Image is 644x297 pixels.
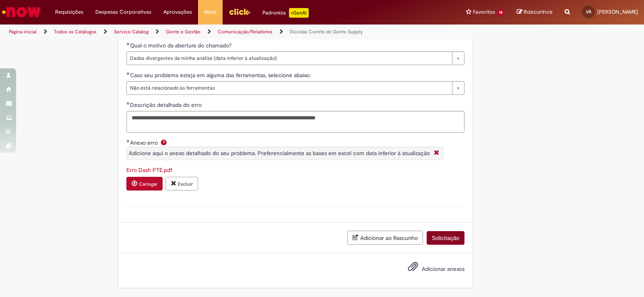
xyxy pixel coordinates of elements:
[497,9,505,16] span: 14
[347,231,423,245] button: Adicionar ao Rascunho
[262,8,309,18] div: Padroniza
[54,29,97,35] a: Todos os Catálogos
[289,8,309,18] p: +GenAi
[178,181,193,187] small: Excluir
[432,149,441,158] i: Fechar More information Por question_anexo_erro
[126,72,130,75] span: Obrigatório Preenchido
[427,231,464,245] button: Solicitação
[204,8,217,16] span: More
[6,25,423,39] ul: Trilhas de página
[166,29,200,35] a: Gente e Gestão
[126,177,163,190] button: Carregar anexo de Anexo erro Required
[139,181,157,187] small: Carregar
[1,4,42,20] img: ServiceNow
[130,82,448,94] span: Não está relacionado às ferramentas
[55,8,83,16] span: Requisições
[218,29,272,35] a: Comunicação/Relatórios
[130,101,203,109] span: Descrição detalhada do erro
[586,9,591,14] span: VR
[130,72,312,79] span: Caso seu problema esteja em alguma das ferramentas, selecione abaixo:
[422,265,464,272] span: Adicionar anexos
[130,52,448,65] span: Dados divergentes da minha análise (data inferior à atualização)
[165,177,198,190] button: Excluir anexo Erro Dash PTE.pdf
[163,8,192,16] span: Aprovações
[524,8,553,16] span: Rascunhos
[95,8,151,16] span: Despesas Corporativas
[229,6,250,18] img: click_logo_yellow_360x200.png
[129,150,430,157] span: Adicione aqui o anexo detalhado do seu problema. Preferencialmente as bases em excel com data inf...
[126,166,172,174] a: Download de Erro Dash PTE.pdf
[290,29,363,35] a: Dúvidas Comite de Gente Supply
[126,111,464,133] textarea: Descrição detalhada do erro
[126,102,130,105] span: Obrigatório Preenchido
[159,139,169,145] span: Ajuda para Anexo erro
[597,8,638,15] span: [PERSON_NAME]
[130,42,233,49] span: Qual o motivo da abertura do chamado?
[517,8,553,16] a: Rascunhos
[126,42,130,45] span: Obrigatório Preenchido
[114,29,149,35] a: Service Catalog
[130,139,159,146] span: Anexo erro
[473,8,495,16] span: Favoritos
[9,29,37,35] a: Página inicial
[126,139,130,143] span: Obrigatório Preenchido
[406,259,420,278] button: Adicionar anexos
